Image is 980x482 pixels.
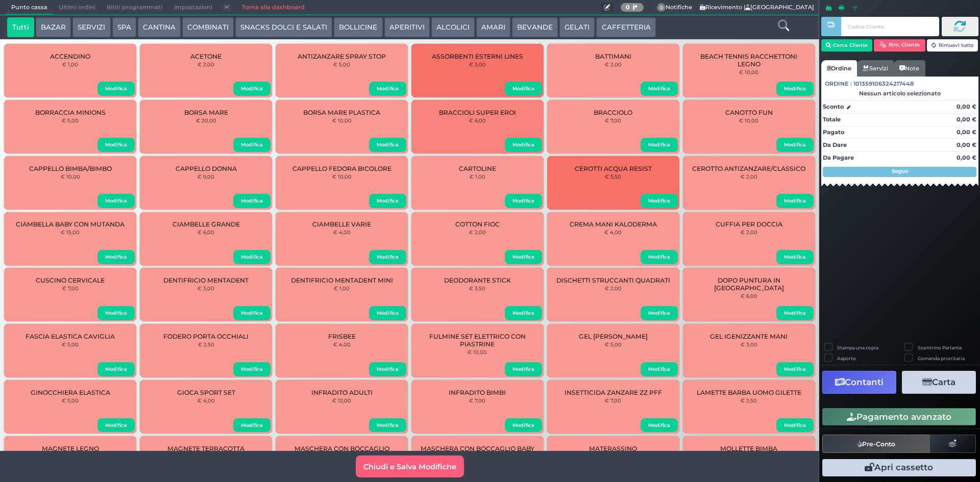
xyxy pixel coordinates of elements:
span: DENTIFRICIO MENTADENT MINI [291,276,393,284]
strong: 0,00 € [957,116,976,123]
span: CREMA MANI KALODERMA [570,220,657,228]
button: Modifica [641,194,678,208]
span: BORRACCIA MINIONS [35,109,106,116]
button: BOLLICINE [334,17,382,38]
button: Modifica [369,138,406,152]
span: DOPO PUNTURA IN [GEOGRAPHIC_DATA] [691,276,806,292]
button: Carta [902,371,976,394]
strong: 0,00 € [957,141,976,148]
button: Rim. Cliente [874,39,925,52]
strong: 0,00 € [957,103,976,110]
strong: Segue [892,168,908,174]
small: € 2,50 [198,341,214,347]
span: CARTOLINE [459,165,496,172]
label: Scontrino Parlante [918,344,962,351]
small: € 3,00 [741,341,757,347]
small: € 9,00 [198,173,214,180]
button: Modifica [369,194,406,208]
button: COMBINATI [182,17,234,38]
button: BAZAR [36,17,71,38]
button: Modifica [641,362,678,376]
span: BRACCIOLI SUPER EROI [439,109,516,116]
span: FODERO PORTA OCCHIALI [163,333,249,340]
small: € 1,00 [470,173,485,180]
span: ACETONE [190,53,222,60]
span: 101359106324217448 [853,80,914,88]
span: Punto cassa [6,1,53,15]
strong: 0,00 € [957,154,976,161]
span: Ultimi ordini [53,1,101,15]
strong: Sconto [823,103,844,111]
small: € 1,00 [334,285,350,291]
strong: Da Pagare [823,154,854,161]
small: € 2,00 [741,229,757,235]
a: Ordine [821,60,857,77]
span: FULMINE SET ELETTRICO CON PIASTRINE [420,333,535,348]
button: Modifica [776,194,814,208]
span: MASCHERA CON BOCCAGLIO BABY [421,445,534,452]
small: € 1,00 [62,61,78,67]
button: Modifica [505,138,542,152]
button: Tutti [7,17,34,38]
span: CEROTTO ANTIZANZARE/CLASSICO [692,165,805,172]
button: CAFFETTERIA [596,17,655,38]
button: Modifica [641,138,678,152]
span: COTTON FIOC [455,220,500,228]
span: FRISBEE [328,333,356,340]
button: Modifica [97,418,135,433]
span: DISCHETTI STRUCCANTI QUADRATI [556,276,670,284]
span: CAPPELLO BIMBA/BIMBO [29,165,112,172]
button: Modifica [97,250,135,264]
button: Modifica [233,138,271,152]
button: Modifica [505,194,542,208]
small: € 2,50 [741,397,757,403]
span: MASCHERA CON BOCCAGLIO [295,445,389,452]
a: Note [894,60,925,77]
strong: 0,00 € [957,129,976,136]
small: € 4,00 [604,229,622,235]
button: Modifica [641,82,678,96]
button: APERITIVI [384,17,430,38]
small: € 5,00 [333,61,350,67]
button: Modifica [776,306,814,320]
button: Modifica [97,138,135,152]
span: BATTIMANI [595,53,631,60]
small: € 10,00 [61,173,80,180]
small: € 5,00 [62,341,79,347]
button: Contanti [822,371,896,394]
span: Impostazioni [168,1,218,15]
small: € 15,00 [61,229,80,235]
span: INFRADITO ADULTI [311,389,373,396]
button: GELATI [559,17,595,38]
button: Modifica [505,82,542,96]
span: Ritiri programmati [101,1,168,15]
button: Modifica [641,306,678,320]
span: MAGNETE LEGNO [42,445,99,452]
label: Stampa una copia [837,344,878,351]
button: Modifica [369,362,406,376]
span: BORSA MARE PLASTICA [303,109,380,116]
button: Modifica [97,82,135,96]
small: € 3,00 [469,61,486,67]
span: BORSA MARE [184,109,228,116]
span: CAPPELLO DONNA [176,165,237,172]
button: Modifica [505,418,542,433]
button: BEVANDE [512,17,558,38]
button: Chiudi e Salva Modifiche [356,455,464,477]
span: MOLLETTE BIMBA [720,445,777,452]
small: € 2,00 [741,173,757,180]
small: € 12,00 [332,397,351,403]
span: Ordine : [825,80,852,88]
span: DEODORANTE STICK [444,276,511,284]
button: Modifica [776,362,814,376]
button: Modifica [776,138,814,152]
span: GINOCCHIERA ELASTICA [31,389,110,396]
small: € 2,00 [605,285,622,291]
small: € 10,00 [739,117,758,123]
span: CEROTTI ACQUA RESIST [575,165,652,172]
button: Modifica [641,250,678,264]
small: € 7,00 [605,397,621,403]
button: Modifica [505,306,542,320]
small: € 6,00 [469,117,486,123]
button: Modifica [233,194,271,208]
